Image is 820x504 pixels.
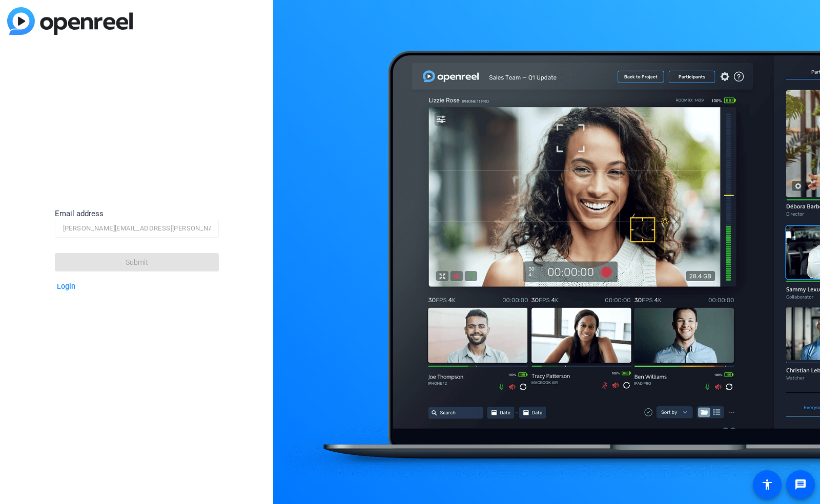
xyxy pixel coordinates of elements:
[57,282,75,291] a: Login
[794,478,807,491] mat-icon: message
[7,7,133,35] img: blue-gradient.svg
[63,222,211,235] input: Email address
[55,209,104,218] span: Email address
[761,478,773,491] mat-icon: accessibility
